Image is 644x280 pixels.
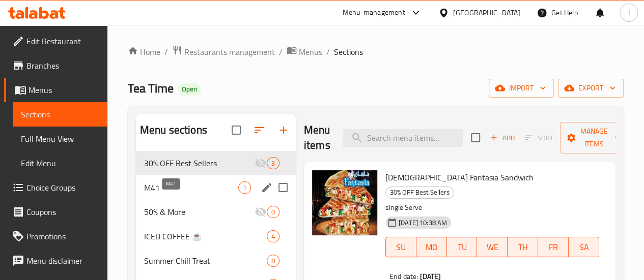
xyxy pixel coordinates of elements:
[542,240,565,255] span: FR
[21,133,99,145] span: Full Menu View
[343,129,463,147] input: search
[164,46,168,58] li: /
[386,186,454,198] span: 30% OFF Best Sellers
[259,180,274,195] button: edit
[140,122,207,138] h2: Menu sections
[395,218,451,228] span: [DATE] 10:38 AM
[267,230,279,242] div: items
[385,201,599,214] p: single Serve
[568,125,620,150] span: Manage items
[451,240,473,255] span: TU
[128,45,624,58] nav: breadcrumb
[326,46,330,58] li: /
[390,240,412,255] span: SU
[136,248,296,273] div: Summer Chill Treat8
[247,118,271,142] span: Sort sections
[267,256,279,266] span: 8
[239,183,250,193] span: 1
[144,181,238,194] span: M41
[486,130,519,146] span: Add item
[573,240,595,255] span: SA
[26,230,99,242] span: Promotions
[26,206,99,218] span: Coupons
[497,82,546,95] span: import
[416,237,447,257] button: MO
[271,118,296,142] button: Add section
[128,46,160,58] a: Home
[255,157,267,169] svg: Inactive section
[4,29,107,53] a: Edit Restaurant
[136,151,296,175] div: 30% OFF Best Sellers3
[178,85,201,94] span: Open
[26,35,99,47] span: Edit Restaurant
[144,206,255,218] span: 50% & More
[29,84,99,96] span: Menus
[255,206,267,218] svg: Inactive section
[144,157,255,169] span: 30% OFF Best Sellers
[178,83,201,96] div: Open
[128,77,174,100] span: Tea Time
[312,170,377,235] img: Chick Fantasia Sandwich
[519,130,560,146] span: Select section first
[4,224,107,248] a: Promotions
[136,175,296,200] div: M411edit
[267,157,279,169] div: items
[512,240,534,255] span: TH
[481,240,503,255] span: WE
[26,255,99,267] span: Menu disclaimer
[343,7,405,19] div: Menu-management
[489,79,554,98] button: import
[287,45,322,58] a: Menus
[538,237,569,257] button: FR
[4,200,107,224] a: Coupons
[385,186,454,199] div: 30% OFF Best Sellers
[226,119,247,141] span: Select all sections
[279,46,283,58] li: /
[144,230,267,242] span: ICED COFFEE ☕
[334,46,363,58] span: Sections
[560,122,628,153] button: Manage items
[447,237,478,257] button: TU
[267,255,279,267] div: items
[267,159,279,168] span: 3
[267,207,279,217] span: 0
[489,132,516,144] span: Add
[238,181,251,194] div: items
[477,237,508,257] button: WE
[569,237,599,257] button: SA
[13,151,107,175] a: Edit Menu
[144,255,267,267] span: Summer Chill Treat
[628,7,629,18] span: I
[385,170,534,185] span: [DEMOGRAPHIC_DATA] Fantasia Sandwich
[21,157,99,169] span: Edit Menu
[299,46,322,58] span: Menus
[267,232,279,241] span: 4
[136,200,296,224] div: 50% & More0
[304,122,330,153] h2: Menu items
[465,127,486,148] span: Select section
[385,237,416,257] button: SU
[421,240,443,255] span: MO
[4,175,107,200] a: Choice Groups
[4,53,107,78] a: Branches
[486,130,519,146] button: Add
[267,206,279,218] div: items
[26,59,99,72] span: Branches
[21,108,99,120] span: Sections
[4,78,107,102] a: Menus
[26,181,99,194] span: Choice Groups
[453,7,520,18] div: [GEOGRAPHIC_DATA]
[172,45,275,58] a: Restaurants management
[184,46,275,58] span: Restaurants management
[558,79,624,98] button: export
[13,127,107,151] a: Full Menu View
[508,237,538,257] button: TH
[4,248,107,273] a: Menu disclaimer
[13,102,107,127] a: Sections
[136,224,296,248] div: ICED COFFEE ☕4
[566,82,615,95] span: export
